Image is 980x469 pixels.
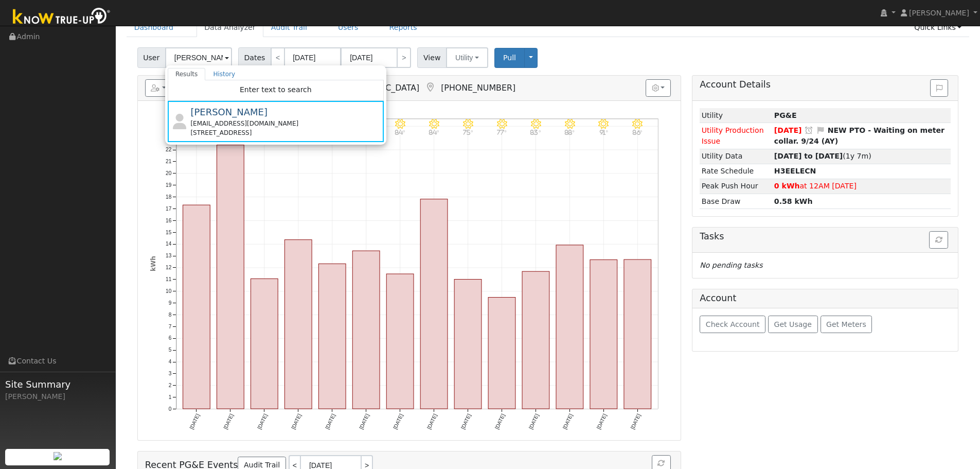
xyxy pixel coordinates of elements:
rect: onclick="" [556,245,583,409]
text: 16 [166,218,172,223]
div: [STREET_ADDRESS] [190,128,381,137]
rect: onclick="" [284,240,312,409]
strong: ID: 17085346, authorized: 07/22/25 [774,111,797,119]
button: Utility [446,47,488,68]
rect: onclick="" [352,251,380,409]
text: 21 [166,159,172,164]
p: 91° [595,129,613,135]
a: Dashboard [127,18,182,37]
text: [DATE] [630,413,642,430]
span: Site Summary [5,377,110,391]
td: Rate Schedule [700,164,772,179]
p: 84° [391,129,409,135]
text: [DATE] [494,413,506,430]
rect: onclick="" [454,280,482,409]
strong: 0 kWh [774,182,800,190]
p: 88° [561,129,579,135]
text: 12 [166,265,172,270]
i: Edit Issue [816,127,825,134]
i: No pending tasks [700,261,762,269]
strong: 0.58 kWh [774,197,813,205]
text: 8 [168,312,171,318]
a: Audit Trail [263,18,315,37]
text: 17 [166,206,172,212]
text: 7 [168,324,171,329]
span: Dates [238,47,271,68]
button: Pull [494,48,525,68]
text: [DATE] [528,413,540,430]
text: [DATE] [290,413,302,430]
p: 86° [629,129,647,135]
text: [DATE] [358,413,370,430]
text: 0 [168,406,171,412]
a: Snooze this issue [804,126,813,134]
p: 75° [459,129,477,135]
strong: NEW PTO - Waiting on meter collar. 9/24 (AY) [774,126,945,145]
rect: onclick="" [624,259,651,409]
rect: onclick="" [522,271,549,409]
i: 10/06 - Clear [564,119,575,129]
rect: onclick="" [251,279,278,409]
i: 10/04 - Clear [497,119,507,129]
i: 10/05 - Clear [530,119,541,129]
button: Refresh [929,231,948,249]
rect: onclick="" [183,205,210,409]
text: 1 [168,394,171,400]
text: 3 [168,371,171,376]
text: 4 [168,359,171,365]
text: 9 [168,300,171,306]
span: Utility Production Issue [702,126,764,145]
rect: onclick="" [217,145,244,409]
span: Pull [503,54,516,62]
text: [DATE] [392,413,404,430]
div: [EMAIL_ADDRESS][DOMAIN_NAME] [190,119,381,128]
input: Select a User [165,47,232,68]
td: Peak Push Hour [700,179,772,194]
span: Get Usage [774,320,812,328]
img: Know True-Up [8,6,116,29]
text: [DATE] [562,413,574,430]
span: (1y 7m) [774,152,871,160]
text: 2 [168,383,171,388]
a: Reports [382,18,425,37]
p: 83° [527,129,545,135]
a: > [397,47,411,68]
button: Get Meters [821,316,872,333]
strong: [DATE] to [DATE] [774,152,843,160]
span: User [137,47,166,68]
i: 10/01 - Clear [395,119,405,129]
a: Quick Links [906,18,969,37]
button: Get Usage [768,316,818,333]
span: Check Account [706,320,760,328]
text: [DATE] [324,413,336,430]
text: [DATE] [222,413,234,430]
strong: K [774,167,816,175]
text: 13 [166,253,172,259]
span: Enter text to search [240,85,312,94]
span: [PHONE_NUMBER] [441,83,515,93]
span: [PERSON_NAME] [909,9,969,17]
text: 15 [166,230,172,235]
a: Results [168,68,206,80]
a: Map [424,82,436,93]
p: 84° [425,129,443,135]
span: [PERSON_NAME] [190,107,268,117]
i: 10/03 - MostlyClear [463,119,473,129]
h5: Tasks [700,231,951,242]
text: [DATE] [188,413,200,430]
button: Issue History [930,79,948,97]
h5: Account Details [700,79,951,90]
i: 10/07 - Clear [598,119,609,129]
span: Get Meters [826,320,866,328]
td: Utility Data [700,149,772,164]
a: History [205,68,243,80]
text: 20 [166,170,172,176]
i: 10/02 - MostlyClear [429,119,439,129]
h5: Account [700,293,736,303]
i: 10/08 - Clear [632,119,643,129]
td: Base Draw [700,194,772,209]
rect: onclick="" [488,298,515,409]
text: 19 [166,182,172,188]
rect: onclick="" [420,199,448,409]
text: [DATE] [426,413,438,430]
